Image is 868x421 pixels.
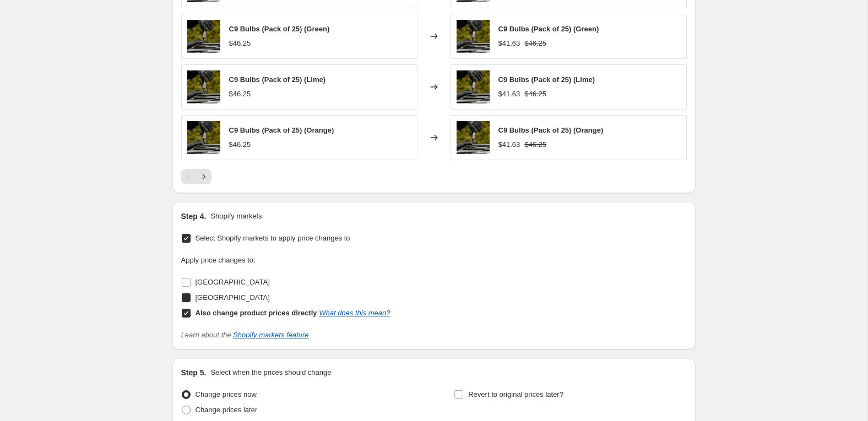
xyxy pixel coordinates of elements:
i: Learn about the [181,331,309,339]
span: Apply price changes to: [181,256,256,264]
a: What does this mean? [319,309,390,317]
nav: Pagination [181,169,211,184]
img: BSL-HOLIDAY_08A3231_80x.png [187,121,220,154]
strike: $46.25 [524,89,546,100]
img: BSL-HOLIDAY_08A3231_80x.png [187,20,220,53]
span: C9 Bulbs (Pack of 25) (Lime) [498,75,595,84]
button: Next [196,169,211,184]
div: $41.63 [498,89,520,100]
strike: $46.25 [524,38,546,49]
img: BSL-HOLIDAY_08A3231_80x.png [187,70,220,103]
img: BSL-HOLIDAY_08A3231_80x.png [457,20,490,53]
span: Select Shopify markets to apply price changes to [196,234,350,242]
b: Also change product prices directly [196,309,317,317]
div: $46.25 [229,38,251,49]
span: [GEOGRAPHIC_DATA] [196,293,270,302]
p: Shopify markets [210,211,262,222]
div: $46.25 [229,139,251,150]
h2: Step 5. [181,367,207,378]
span: C9 Bulbs (Pack of 25) (Orange) [498,126,604,134]
img: BSL-HOLIDAY_08A3231_80x.png [457,121,490,154]
span: C9 Bulbs (Pack of 25) (Lime) [229,75,326,84]
a: Shopify markets feature [233,331,308,339]
div: $41.63 [498,139,520,150]
p: Select when the prices should change [210,367,331,378]
span: Revert to original prices later? [468,390,563,398]
div: $46.25 [229,89,251,100]
span: Change prices now [196,390,257,398]
span: C9 Bulbs (Pack of 25) (Green) [498,25,599,33]
img: BSL-HOLIDAY_08A3231_80x.png [457,70,490,103]
span: C9 Bulbs (Pack of 25) (Green) [229,25,330,33]
h2: Step 4. [181,211,207,222]
span: C9 Bulbs (Pack of 25) (Orange) [229,126,334,134]
strike: $46.25 [524,139,546,150]
div: $41.63 [498,38,520,49]
span: Change prices later [196,406,258,414]
span: [GEOGRAPHIC_DATA] [196,278,270,286]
